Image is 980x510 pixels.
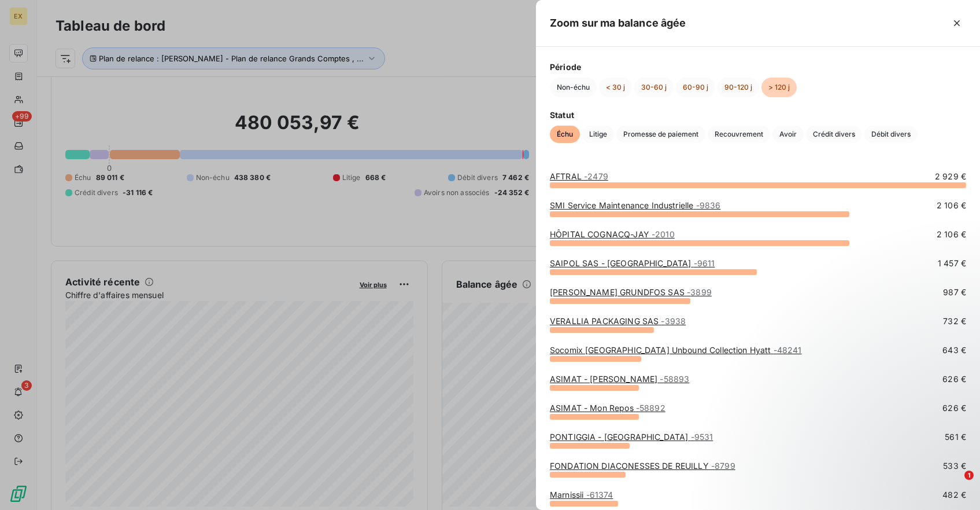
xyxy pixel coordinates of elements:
button: > 120 j [761,78,797,97]
span: 732 € [943,315,966,327]
a: SMI Service Maintenance Industrielle [550,200,720,210]
span: 2 929 € [935,171,966,182]
button: Crédit divers [806,126,862,143]
iframe: Intercom live chat [941,471,968,498]
span: 1 457 € [938,258,966,269]
a: AFTRAL [550,171,608,181]
span: - 48241 [774,345,802,355]
iframe: Intercom notifications message [749,398,980,479]
span: 987 € [943,287,966,298]
a: Socomix [GEOGRAPHIC_DATA] Unbound Collection Hyatt [550,345,802,355]
button: Échu [550,126,580,143]
span: - 8799 [711,461,735,471]
span: 643 € [942,344,966,356]
span: - 9611 [694,258,715,268]
a: Marnissii [550,490,613,500]
span: Statut [550,109,966,121]
a: [PERSON_NAME] GRUNDFOS SAS [550,287,712,297]
button: < 30 j [599,78,632,97]
a: FONDATION DIACONESSES DE REUILLY [550,461,735,471]
span: - 58893 [660,374,689,384]
span: Période [550,61,966,73]
a: HÔPITAL COGNACQ-JAY [550,229,675,239]
span: - 58892 [636,403,665,413]
span: 2 106 € [937,200,966,211]
span: - 61374 [586,490,613,500]
button: Avoir [772,126,804,143]
h5: Zoom sur ma balance âgée [550,15,686,31]
button: 30-60 j [634,78,674,97]
button: 90-120 j [718,78,759,97]
button: Litige [582,126,614,143]
a: PONTIGGIA - [GEOGRAPHIC_DATA] [550,432,713,442]
span: - 3938 [661,316,686,326]
span: - 9531 [691,432,713,442]
span: - 9836 [696,200,721,210]
button: 60-90 j [676,78,715,97]
span: - 2479 [584,171,608,181]
button: Promesse de paiement [616,126,705,143]
span: - 2010 [652,229,675,239]
span: 1 [964,471,974,480]
button: Recouvrement [708,126,770,143]
span: 626 € [942,373,966,385]
button: Non-échu [550,78,597,97]
button: Débit divers [864,126,918,143]
a: VERALLIA PACKAGING SAS [550,316,686,326]
a: ASIMAT - [PERSON_NAME] [550,374,689,384]
span: - 3899 [687,287,712,297]
span: 2 106 € [937,229,966,240]
a: ASIMAT - Mon Repos [550,403,665,413]
a: SAIPOL SAS - [GEOGRAPHIC_DATA] [550,258,715,268]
